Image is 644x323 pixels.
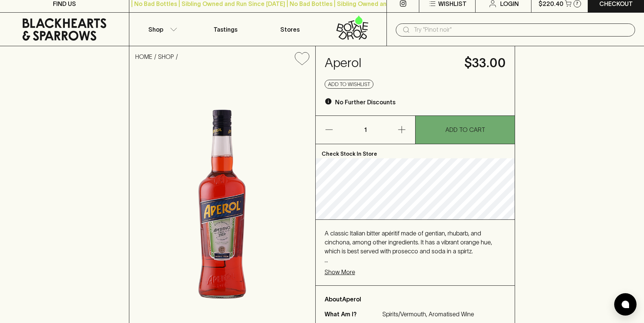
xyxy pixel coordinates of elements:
p: Check Stock In Store [316,144,515,158]
p: Spirits/Vermouth, Aromatised Wine [382,310,474,319]
a: Stores [258,13,322,46]
p: Tastings [214,25,237,34]
a: HOME [135,53,152,60]
button: ADD TO CART [416,116,515,144]
p: 7 [576,1,578,6]
a: Tastings [193,13,258,46]
img: bubble-icon [622,301,629,308]
p: 1 [356,116,374,144]
p: Shop [148,25,163,34]
p: What Am I? [325,310,381,319]
button: Shop [129,13,194,46]
p: No Further Discounts [335,98,395,107]
p: Stores [280,25,300,34]
h4: Aperol [325,55,456,71]
button: Add to wishlist [325,80,373,89]
h4: $33.00 [464,55,506,71]
button: Add to wishlist [292,49,312,68]
p: A classic Italian bitter apéritif made of gentian, rhubarb, and cinchona, among other ingredients... [325,229,506,265]
a: SHOP [158,53,174,60]
input: Try "Pinot noir" [414,24,629,36]
p: Show More [325,267,355,276]
p: About Aperol [325,295,506,304]
p: ADD TO CART [445,125,485,134]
